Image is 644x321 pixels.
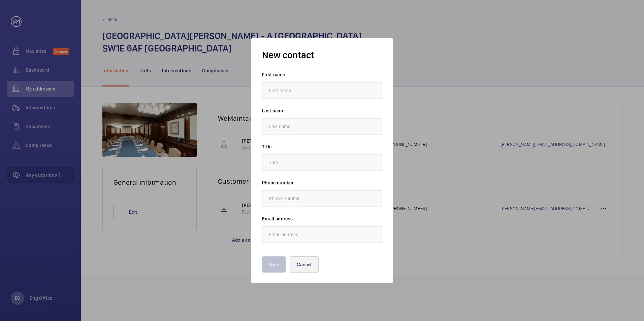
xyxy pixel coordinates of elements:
label: Phone number [262,179,382,186]
button: Save [262,256,286,273]
input: First name [262,82,382,99]
h3: New contact [262,49,382,61]
input: Title [262,154,382,171]
label: First name [262,71,382,78]
label: Title [262,143,382,150]
input: Email address [262,226,382,243]
input: Phone number [262,190,382,207]
label: Last name [262,107,382,114]
input: Last name [262,118,382,135]
button: Cancel [290,256,319,273]
label: Email address [262,215,382,222]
